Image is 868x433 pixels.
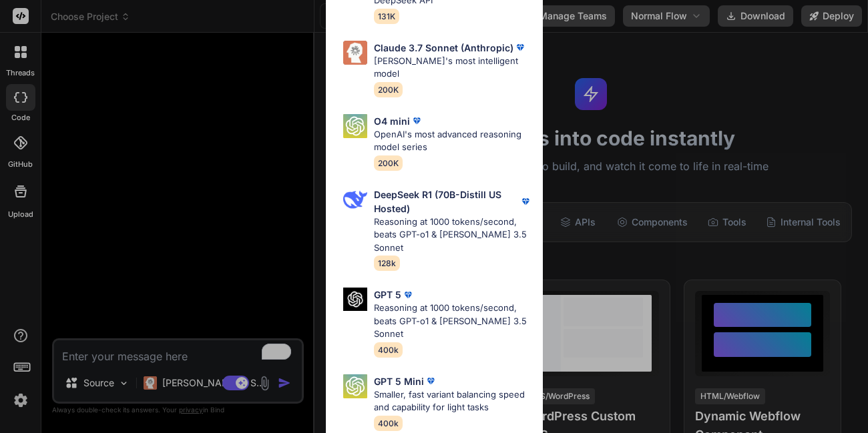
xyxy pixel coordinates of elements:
p: GPT 5 Mini [374,374,424,388]
img: premium [410,114,423,127]
p: Reasoning at 1000 tokens/second, beats GPT-o1 & [PERSON_NAME] 3.5 Sonnet [374,302,532,341]
img: premium [424,374,437,388]
img: premium [513,41,527,54]
p: DeepSeek R1 (70B-Distill US Hosted) [374,187,519,215]
span: 128k [374,256,400,271]
p: O4 mini [374,114,410,128]
img: premium [401,288,415,302]
p: GPT 5 [374,288,401,302]
p: Claude 3.7 Sonnet (Anthropic) [374,41,513,55]
span: 400k [374,416,403,431]
span: 131K [374,9,399,24]
img: Pick Models [343,288,367,311]
p: OpenAI's most advanced reasoning model series [374,128,532,154]
span: 200K [374,155,403,171]
p: [PERSON_NAME]'s most intelligent model [374,55,532,81]
p: Smaller, fast variant balancing speed and capability for light tasks [374,388,532,414]
img: Pick Models [343,187,367,211]
span: 200K [374,82,403,97]
span: 400k [374,342,403,358]
img: Pick Models [343,374,367,398]
img: Pick Models [343,41,367,65]
img: Pick Models [343,114,367,138]
img: premium [519,195,532,208]
p: Reasoning at 1000 tokens/second, beats GPT-o1 & [PERSON_NAME] 3.5 Sonnet [374,215,532,255]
